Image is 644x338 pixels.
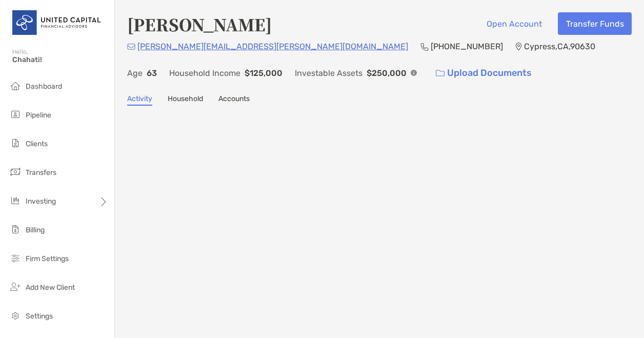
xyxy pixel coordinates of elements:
[137,40,408,53] p: [PERSON_NAME][EMAIL_ADDRESS][PERSON_NAME][DOMAIN_NAME]
[26,82,62,91] span: Dashboard
[411,70,417,76] img: Info Icon
[9,252,22,264] img: firm-settings icon
[436,70,445,77] img: button icon
[127,44,135,50] img: Email Icon
[26,168,56,177] span: Transfers
[9,281,22,293] img: add_new_client icon
[218,94,250,106] a: Accounts
[367,67,407,79] p: $250,000
[478,12,550,35] button: Open Account
[26,197,56,206] span: Investing
[26,140,48,148] span: Clients
[127,12,272,36] h4: [PERSON_NAME]
[26,111,51,120] span: Pipeline
[431,40,503,53] p: [PHONE_NUMBER]
[9,79,22,92] img: dashboard icon
[9,137,22,149] img: clients icon
[12,4,102,41] img: United Capital Logo
[524,40,595,53] p: Cypress , CA , 90630
[9,194,22,207] img: investing icon
[515,43,522,51] img: Location Icon
[168,94,203,106] a: Household
[26,283,75,292] span: Add New Client
[169,67,240,79] p: Household Income
[26,312,53,321] span: Settings
[9,223,22,235] img: billing icon
[147,67,157,79] p: 63
[558,12,632,35] button: Transfer Funds
[420,43,429,51] img: Phone Icon
[245,67,283,79] p: $125,000
[12,55,108,64] span: Chahati!
[9,166,22,178] img: transfers icon
[9,309,22,322] img: settings icon
[9,108,22,121] img: pipeline icon
[295,67,363,79] p: Investable Assets
[429,62,538,84] a: Upload Documents
[26,254,69,263] span: Firm Settings
[127,67,143,79] p: Age
[127,94,152,106] a: Activity
[26,226,45,234] span: Billing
